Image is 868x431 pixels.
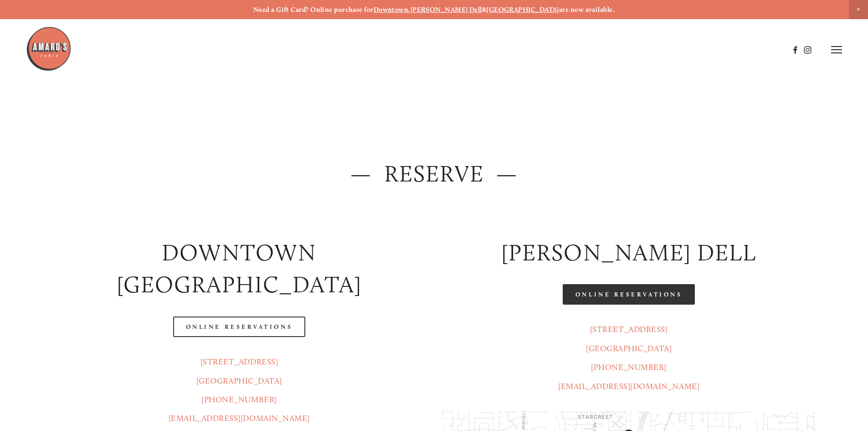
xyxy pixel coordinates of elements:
[487,5,559,14] a: [GEOGRAPHIC_DATA]
[590,324,668,334] a: [STREET_ADDRESS]
[442,237,816,269] h2: [PERSON_NAME] DELL
[482,5,487,14] strong: &
[559,5,615,14] strong: are now available.
[563,284,695,305] a: Online Reservations
[52,158,816,190] h2: — Reserve —
[411,5,482,14] a: [PERSON_NAME] Dell
[374,5,409,14] a: Downtown
[253,5,374,14] strong: Need a Gift Card? Online purchase for
[408,5,410,14] strong: ,
[169,413,310,423] a: [EMAIL_ADDRESS][DOMAIN_NAME]
[200,357,278,367] a: [STREET_ADDRESS]
[586,343,672,353] a: [GEOGRAPHIC_DATA]
[173,317,305,337] a: Online Reservations
[26,26,72,72] img: Amaro's Table
[196,376,282,386] a: [GEOGRAPHIC_DATA]
[201,395,277,405] a: [PHONE_NUMBER]
[52,237,426,301] h2: Downtown [GEOGRAPHIC_DATA]
[591,362,667,372] a: [PHONE_NUMBER]
[558,381,699,391] a: [EMAIL_ADDRESS][DOMAIN_NAME]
